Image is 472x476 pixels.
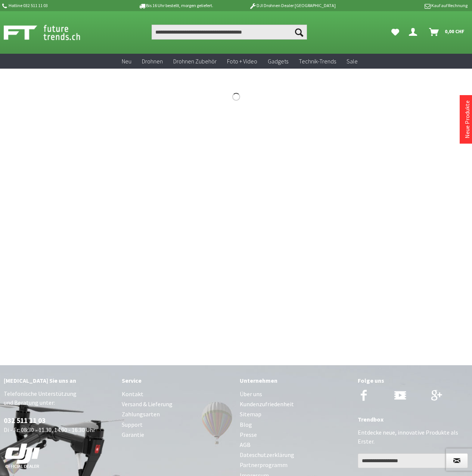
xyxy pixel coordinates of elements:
[4,416,46,425] a: 032 511 11 03
[122,376,232,385] div: Service
[291,25,307,40] button: Suchen
[4,443,41,469] img: white-dji-schweiz-logo-official_140x140.png
[347,57,358,65] span: Sale
[358,428,468,446] p: Entdecke neue, innovative Produkte als Erster.
[388,25,403,40] a: Meine Favoriten
[463,100,471,138] a: Neue Produkte
[122,420,232,430] a: Support
[117,54,137,69] a: Neu
[358,376,468,385] div: Folge uns
[4,376,114,385] div: [MEDICAL_DATA] Sie uns an
[240,440,350,450] a: AGB
[426,25,468,40] a: Warenkorb
[137,54,168,69] a: Drohnen
[268,57,288,65] span: Gadgets
[240,389,350,399] a: Über uns
[358,453,446,468] input: Ihre E-Mail Adresse
[294,54,341,69] a: Technik-Trends
[227,57,257,65] span: Foto + Video
[240,376,350,385] div: Unternehmen
[117,1,234,10] p: Bis 16 Uhr bestellt, morgen geliefert.
[240,420,350,430] a: Blog
[299,57,336,65] span: Technik-Trends
[4,23,97,42] img: Shop Futuretrends - zur Startseite wechseln
[173,57,217,65] span: Drohnen Zubehör
[341,54,363,69] a: Sale
[152,25,307,40] input: Produkt, Marke, Kategorie, EAN, Artikelnummer…
[122,389,232,399] a: Kontakt
[234,1,351,10] p: DJI Drohnen Dealer [GEOGRAPHIC_DATA]
[358,414,468,424] div: Trendbox
[240,430,350,440] a: Presse
[168,54,222,69] a: Drohnen Zubehör
[240,409,350,419] a: Sitemap
[122,430,232,440] a: Garantie
[351,1,467,10] p: Kauf auf Rechnung
[406,25,423,40] a: Dein Konto
[142,57,163,65] span: Drohnen
[122,57,131,65] span: Neu
[122,409,232,419] a: Zahlungsarten
[240,450,350,460] a: Dateschutzerklärung
[240,460,350,470] a: Partnerprogramm
[240,399,350,409] a: Kundenzufriedenheit
[122,399,232,409] a: Versand & Lieferung
[263,54,294,69] a: Gadgets
[222,54,263,69] a: Foto + Video
[445,25,465,37] span: 0,00 CHF
[1,1,117,10] p: Hotline 032 511 11 03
